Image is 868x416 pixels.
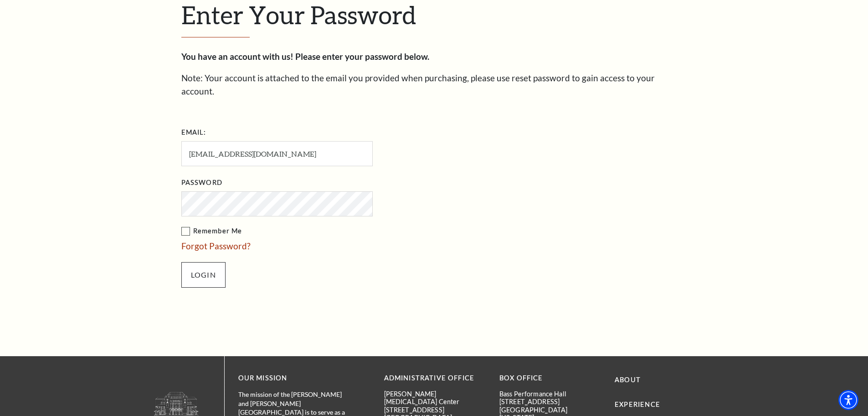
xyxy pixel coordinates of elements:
[384,373,486,384] p: Administrative Office
[181,241,251,251] a: Forgot Password?
[181,226,464,237] label: Remember Me
[499,398,601,405] p: [STREET_ADDRESS]
[384,390,486,406] p: [PERSON_NAME][MEDICAL_DATA] Center
[181,72,687,98] p: Note: Your account is attached to the email you provided when purchasing, please use reset passwo...
[181,262,226,288] input: Submit button
[384,406,486,414] p: [STREET_ADDRESS]
[181,51,293,62] strong: You have an account with us!
[238,373,352,384] p: OUR MISSION
[615,400,660,408] a: Experience
[499,373,601,384] p: BOX OFFICE
[615,376,641,384] a: About
[838,390,858,410] div: Accessibility Menu
[295,51,429,62] strong: Please enter your password below.
[181,141,373,166] input: Required
[181,127,206,138] label: Email:
[181,177,222,189] label: Password
[499,390,601,398] p: Bass Performance Hall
